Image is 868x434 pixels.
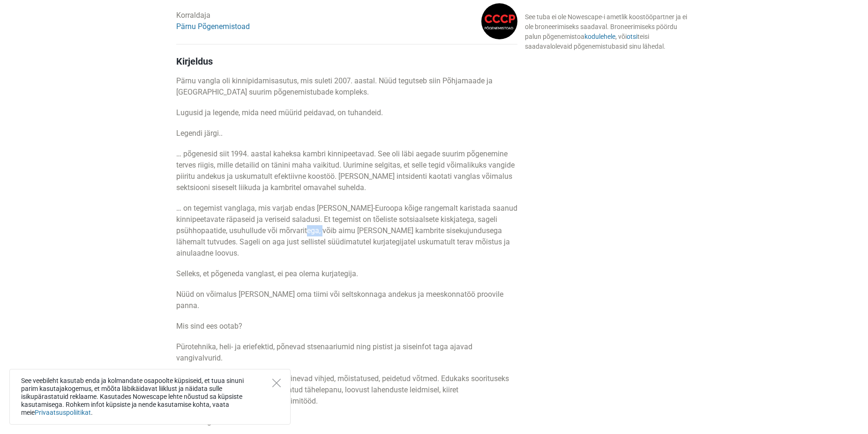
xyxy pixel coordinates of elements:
p: Tule mängima! [176,416,517,427]
a: otsi [627,33,637,40]
p: … on tegemist vanglaga, mis varjab endas [PERSON_NAME]-Euroopa kõige rangemalt karistada saanud k... [176,203,517,259]
p: Legendi järgi.. [176,128,517,139]
p: Põgenemise teevad võimalikuks erinevad vihjed, mõistatused, peidetud võtmed. Edukaks soorituseks ... [176,373,517,407]
p: Pürotehnika, heli- ja eriefektid, põnevad stsenaariumid ning pistist ja siseinfot taga ajavad van... [176,341,517,364]
p: Pärnu vangla oli kinnipidamisasutus, mis suleti 2007. aastal. Nüüd tegutseb siin Põhjamaade ja [G... [176,75,517,98]
h4: Kirjeldus [176,56,517,67]
p: Lugusid ja legende, mida need müürid peidavad, on tuhandeid. [176,107,517,118]
p: Selleks, et põgeneda vanglast, ei pea olema kurjategija. [176,268,517,280]
p: … põgenesid siit 1994. aastal kaheksa kambri kinnipeetavad. See oli läbi aegade suurim põgenemine... [176,148,517,193]
img: fe131d7f5a6b38b2l.png [481,3,517,39]
button: Close [272,379,281,387]
a: Privaatsuspoliitikat [35,409,91,416]
div: Korraldaja [176,10,250,32]
p: Mis sind ees ootab? [176,321,517,332]
a: kodulehele [584,33,615,40]
a: Pärnu Põgenemistoad [176,22,250,31]
p: Nüüd on võimalus [PERSON_NAME] oma tiimi või seltskonnaga andekus ja meeskonnatöö proovile panna. [176,289,517,311]
div: See tuba ei ole Nowescape-i ametlik koostööpartner ja ei ole broneerimiseks saadaval. Broneerimis... [525,12,692,51]
div: See veebileht kasutab enda ja kolmandate osapoolte küpsiseid, et tuua sinuni parim kasutajakogemu... [9,369,291,425]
